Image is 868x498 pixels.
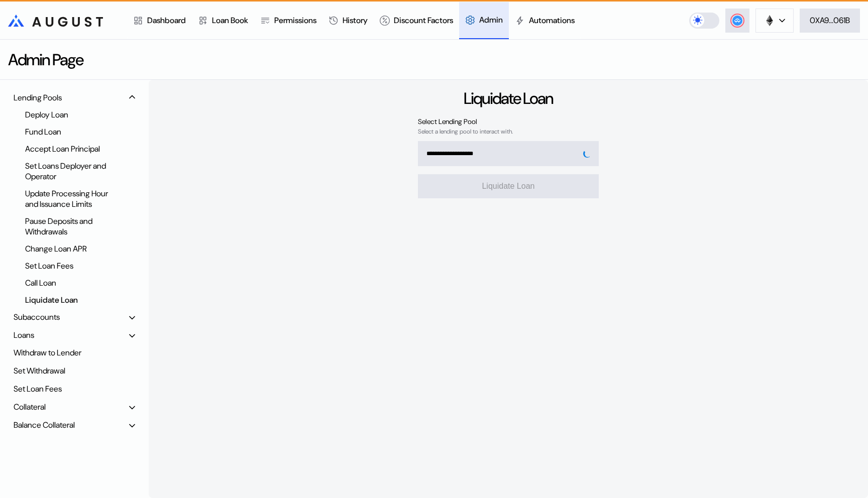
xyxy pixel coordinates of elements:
[418,141,599,166] button: Open menu
[20,214,121,238] div: Pause Deposits and Withdrawals
[20,142,121,156] div: Accept Loan Principal
[274,15,316,26] div: Permissions
[20,242,121,256] div: Change Loan APR
[459,2,509,39] a: Admin
[254,2,322,39] a: Permissions
[14,402,46,412] div: Collateral
[374,2,459,39] a: Discount Factors
[418,128,599,135] div: Select a lending pool to interact with.
[127,2,192,39] a: Dashboard
[20,259,121,273] div: Set Loan Fees
[20,159,121,183] div: Set Loans Deployer and Operator
[322,2,374,39] a: History
[394,15,453,26] div: Discount Factors
[20,125,121,139] div: Fund Loan
[147,15,186,26] div: Dashboard
[755,9,794,33] button: chain logo
[10,381,139,397] div: Set Loan Fees
[8,49,83,70] div: Admin Page
[20,276,121,290] div: Call Loan
[479,15,503,25] div: Admin
[14,420,75,430] div: Balance Collateral
[192,2,254,39] a: Loan Book
[20,293,121,307] div: Liquidate Loan
[529,15,575,26] div: Automations
[582,148,593,159] img: pending
[464,88,553,109] div: Liquidate Loan
[14,92,62,103] div: Lending Pools
[343,15,368,26] div: History
[10,345,139,360] div: Withdraw to Lender
[212,15,248,26] div: Loan Book
[14,330,34,340] div: Loans
[810,15,850,26] div: 0XA9...061B
[20,108,121,121] div: Deploy Loan
[14,312,60,322] div: Subaccounts
[10,363,139,379] div: Set Withdrawal
[764,15,775,26] img: chain logo
[800,9,860,33] button: 0XA9...061B
[509,2,581,39] a: Automations
[20,187,121,211] div: Update Processing Hour and Issuance Limits
[418,174,599,198] button: Liquidate Loan
[418,117,599,126] div: Select Lending Pool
